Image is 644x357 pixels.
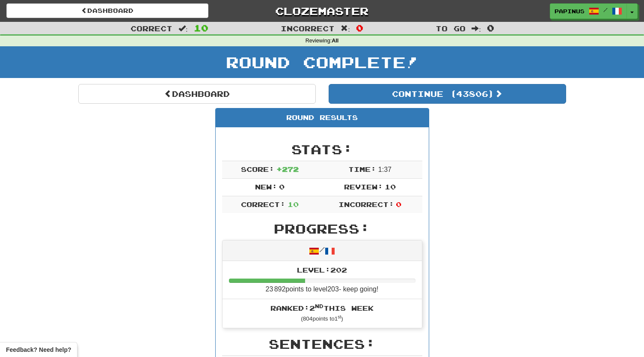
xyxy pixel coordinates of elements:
div: Round Results [216,108,429,127]
span: : [341,25,350,32]
a: Dashboard [6,3,208,18]
h2: Progress: [222,222,422,236]
span: Correct: [241,200,285,208]
h2: Sentences: [222,337,422,351]
span: / [603,7,608,13]
span: Papinus [555,7,585,15]
span: : [472,25,481,32]
span: 10 [194,23,208,33]
a: Dashboard [78,84,316,104]
span: 0 [487,23,494,33]
span: Review: [344,183,383,191]
span: Incorrect: [338,200,394,208]
span: 0 [356,23,363,33]
span: 0 [279,183,285,191]
span: 0 [396,200,401,208]
a: Clozemaster [221,3,423,18]
small: ( 804 points to 1 ) [301,315,343,322]
span: Score: [241,165,274,173]
span: : [178,25,188,32]
span: 10 [288,200,299,208]
span: To go [436,24,466,33]
span: + 272 [276,165,299,173]
sup: st [338,315,341,319]
div: / [223,240,422,261]
span: Level: 202 [297,266,347,274]
span: Ranked: 2 this week [270,304,374,312]
span: 10 [385,183,396,191]
strong: All [332,38,338,44]
span: 1 : 37 [378,166,392,173]
sup: nd [315,303,323,309]
span: Time: [348,165,376,173]
span: New: [255,183,277,191]
li: 23 892 points to level 203 - keep going! [223,261,422,300]
a: Papinus / [550,3,627,19]
button: Continue (43806) [329,84,566,104]
span: Incorrect [281,24,335,33]
span: Correct [131,24,172,33]
h2: Stats: [222,142,422,156]
span: Open feedback widget [6,345,71,354]
h1: Round Complete! [3,54,641,71]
